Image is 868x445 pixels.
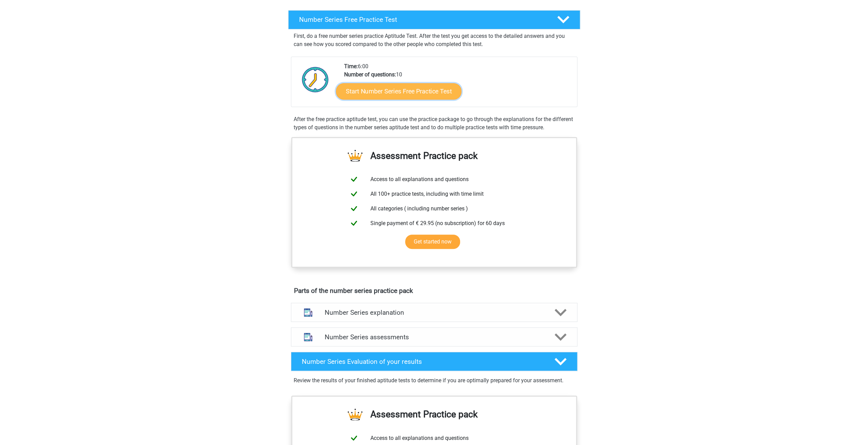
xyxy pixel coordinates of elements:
[344,71,396,78] b: Number of questions:
[339,62,577,107] div: 6:00 10
[299,16,546,24] h4: Number Series Free Practice Test
[285,10,583,29] a: Number Series Free Practice Test
[344,63,358,70] b: Time:
[288,303,580,322] a: explanations Number Series explanation
[288,352,580,371] a: Number Series Evaluation of your results
[325,333,544,341] h4: Number Series assessments
[288,327,580,346] a: assessments Number Series assessments
[299,304,317,321] img: number series explanations
[302,358,544,366] h4: Number Series Evaluation of your results
[405,235,460,249] a: Get started now
[294,32,575,48] p: First, do a free number series practice Aptitude Test. After the test you get access to the detai...
[291,115,577,132] div: After the free practice aptitude test, you can use the practice package to go through the explana...
[294,376,575,385] p: Review the results of your finished aptitude tests to determine if you are optimally prepared for...
[298,62,333,97] img: Clock
[336,83,461,99] a: Start Number Series Free Practice Test
[325,309,544,316] h4: Number Series explanation
[294,287,574,295] h4: Parts of the number series practice pack
[299,328,317,346] img: number series assessments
